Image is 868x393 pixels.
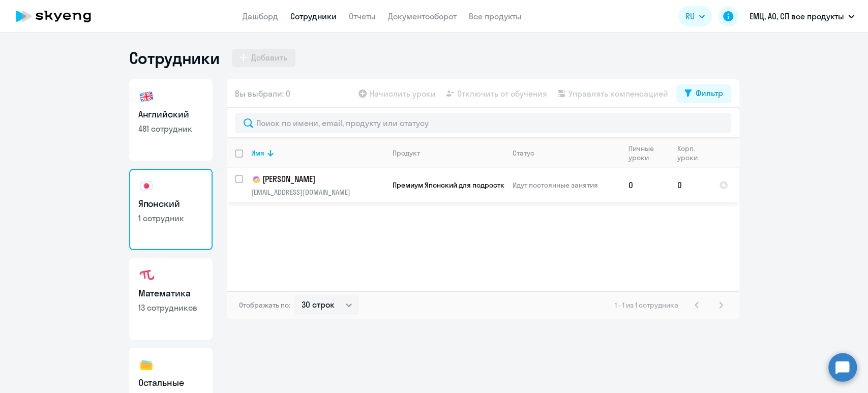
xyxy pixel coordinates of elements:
[251,173,384,197] a: child[PERSON_NAME][EMAIL_ADDRESS][DOMAIN_NAME]
[349,11,376,21] a: Отчеты
[677,144,710,162] div: Корп. уроки
[615,300,678,310] span: 1 - 1 из 1 сотрудника
[232,49,295,67] button: Добавить
[744,4,859,28] button: ЕМЦ, АО, СП все продукты
[129,79,213,161] a: Английский481 сотрудник
[239,300,290,310] span: Отображать по:
[235,87,290,100] span: Вы выбрали: 0
[513,180,620,190] p: Идут постоянные занятия
[138,123,203,134] p: 481 сотрудник
[251,148,264,158] div: Имя
[138,357,155,373] img: others
[469,11,522,21] a: Все продукты
[251,188,384,197] p: [EMAIL_ADDRESS][DOMAIN_NAME]
[138,213,203,224] p: 1 сотрудник
[251,174,261,185] img: child
[750,10,844,22] p: ЕМЦ, АО, СП все продукты
[513,148,620,158] div: Статус
[513,148,534,158] div: Статус
[129,169,213,250] a: Японский1 сотрудник
[138,108,203,121] h3: Английский
[251,51,287,64] div: Добавить
[138,88,155,105] img: english
[129,48,220,68] h1: Сотрудники
[676,84,731,103] button: Фильтр
[677,144,703,162] div: Корп. уроки
[138,178,155,194] img: japanese
[138,197,203,210] h3: Японский
[235,113,731,133] input: Поиск по имени, email, продукту или статусу
[138,267,155,284] img: math
[290,11,337,21] a: Сотрудники
[251,148,384,158] div: Имя
[129,258,213,340] a: Математика13 сотрудников
[696,87,723,99] div: Фильтр
[138,302,203,313] p: 13 сотрудников
[388,11,457,21] a: Документооборот
[620,168,669,202] td: 0
[685,10,695,22] span: RU
[138,376,203,389] h3: Остальные
[669,168,711,202] td: 0
[393,180,513,190] span: Премиум Японский для подростков
[138,287,203,300] h3: Математика
[251,173,384,186] p: [PERSON_NAME]
[628,144,662,162] div: Личные уроки
[678,6,712,26] button: RU
[393,148,420,158] div: Продукт
[393,148,504,158] div: Продукт
[243,11,278,21] a: Дашборд
[628,144,669,162] div: Личные уроки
